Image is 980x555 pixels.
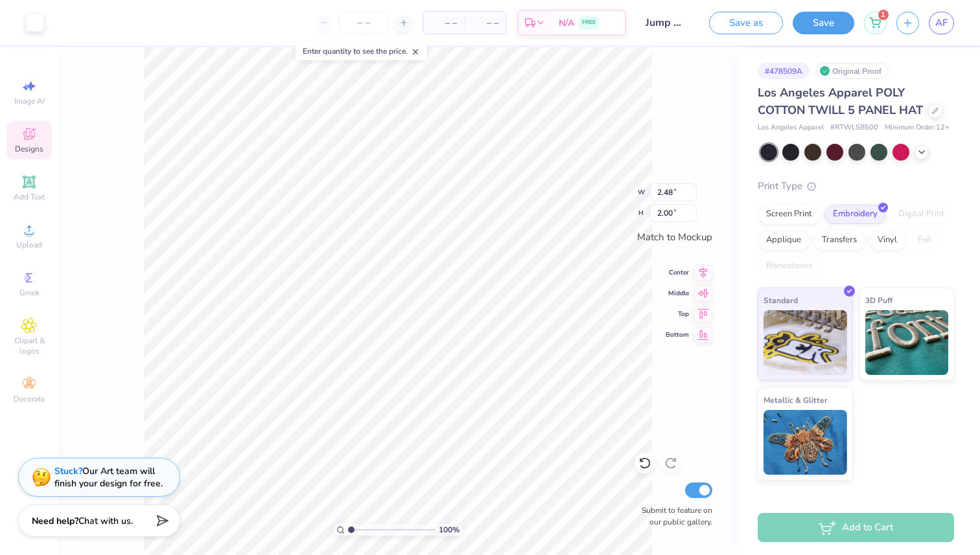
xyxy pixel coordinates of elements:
[878,10,889,20] span: 1
[15,144,43,154] span: Designs
[582,18,596,27] span: FREE
[296,42,427,60] div: Enter quantity to see the price.
[32,515,78,527] strong: Need help?
[559,16,574,30] span: N/A
[885,122,950,133] span: Minimum Order: 12 +
[935,16,948,30] span: AF
[758,122,824,133] span: Los Angeles Apparel
[758,256,821,276] div: Rhinestones
[909,231,940,250] div: Foil
[431,16,457,30] span: – –
[869,231,905,250] div: Vinyl
[865,310,949,375] img: 3D Puff
[472,16,498,30] span: – –
[758,205,821,224] div: Screen Print
[793,12,854,34] button: Save
[666,289,689,298] span: Middle
[824,205,886,224] div: Embroidery
[338,11,389,34] input: – –
[758,85,923,118] span: Los Angeles Apparel POLY COTTON TWILL 5 PANEL HAT
[14,96,45,106] span: Image AI
[929,12,954,34] a: AF
[54,465,82,477] strong: Stuck?
[764,293,798,307] span: Standard
[890,205,953,224] div: Digital Print
[764,393,828,407] span: Metallic & Glitter
[758,63,810,79] div: # 478509A
[758,179,954,194] div: Print Type
[709,12,783,34] button: Save as
[666,268,689,277] span: Center
[758,231,810,250] div: Applique
[830,122,878,133] span: # RTWLSB500
[635,504,712,528] label: Submit to feature on our public gallery.
[666,310,689,319] span: Top
[14,192,45,202] span: Add Text
[78,515,133,527] span: Chat with us.
[6,335,52,356] span: Clipart & logos
[14,394,45,404] span: Decorate
[19,288,40,298] span: Greek
[816,63,889,79] div: Original Proof
[764,310,847,375] img: Standard
[865,293,892,307] span: 3D Puff
[54,465,163,490] div: Our Art team will finish your design for free.
[636,10,699,36] input: Untitled Design
[764,410,847,475] img: Metallic & Glitter
[16,240,42,250] span: Upload
[439,524,460,536] span: 100 %
[813,231,865,250] div: Transfers
[666,330,689,339] span: Bottom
